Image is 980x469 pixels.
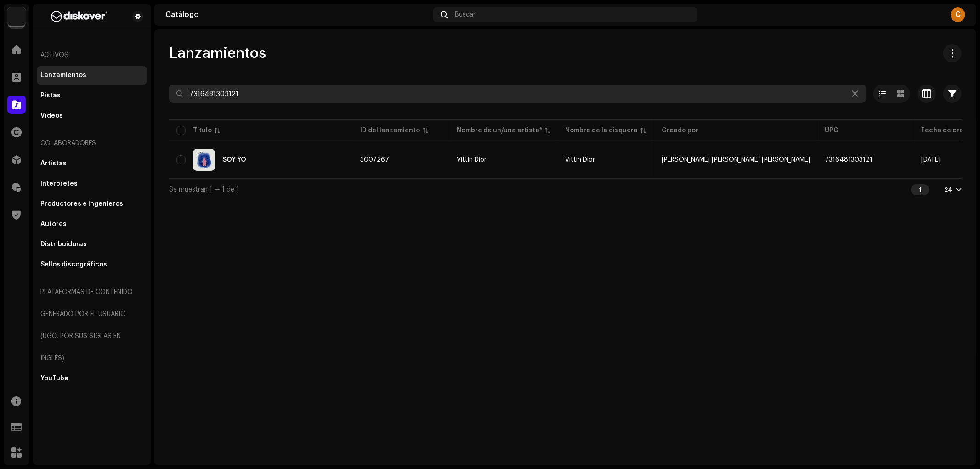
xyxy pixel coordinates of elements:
re-m-nav-item: Lanzamientos [37,66,147,85]
span: 3007267 [360,157,389,163]
span: 7316481303121 [825,157,872,163]
div: Nombre de la disquera [565,126,638,135]
img: fda18964-4a45-4ac1-b434-878264f46b25 [193,149,215,171]
div: Nombre de un/una artista* [457,126,542,135]
re-m-nav-item: Pistas [37,86,147,105]
re-a-nav-header: Plataformas de contenido generado por el usuario (UGC, por sus siglas en inglés) [37,281,147,369]
img: b627a117-4a24-417a-95e9-2d0c90689367 [40,11,118,22]
re-m-nav-item: Intérpretes [37,175,147,193]
div: Distribuidoras [40,241,87,248]
div: Pistas [40,92,61,99]
re-a-nav-header: Activos [37,44,147,66]
span: 15 sept 2025 [921,157,940,163]
re-m-nav-item: Sellos discográficos [37,255,147,274]
div: C [951,7,965,22]
div: Catálogo [165,11,430,18]
div: Intérpretes [40,180,78,187]
div: ID del lanzamiento [360,126,420,135]
span: Buscar [455,11,476,18]
div: Lanzamientos [40,72,86,79]
img: 297a105e-aa6c-4183-9ff4-27133c00f2e2 [7,7,26,26]
span: João Vitor Leite de Assis [662,157,810,163]
re-a-nav-header: Colaboradores [37,132,147,154]
re-m-nav-item: Distribuidoras [37,235,147,254]
div: Artistas [40,160,67,167]
div: Productores e ingenieros [40,200,123,208]
re-m-nav-item: Autores [37,215,147,233]
div: YouTube [40,375,68,382]
span: Vittin Dior [565,157,595,163]
re-m-nav-item: Videos [37,107,147,125]
span: Se muestran 1 — 1 de 1 [169,186,239,193]
span: Vittin Dior [457,157,550,163]
div: Vittin Dior [457,157,487,163]
div: 1 [911,184,929,195]
span: Lanzamientos [169,44,266,62]
re-m-nav-item: Artistas [37,154,147,173]
div: 24 [944,186,952,193]
input: Buscar [169,85,866,103]
re-m-nav-item: Productores e ingenieros [37,195,147,213]
div: Autores [40,220,67,228]
re-m-nav-item: YouTube [37,369,147,388]
div: Sellos discográficos [40,261,107,268]
div: SOY YO [222,157,246,163]
div: Título [193,126,212,135]
div: Videos [40,112,63,119]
